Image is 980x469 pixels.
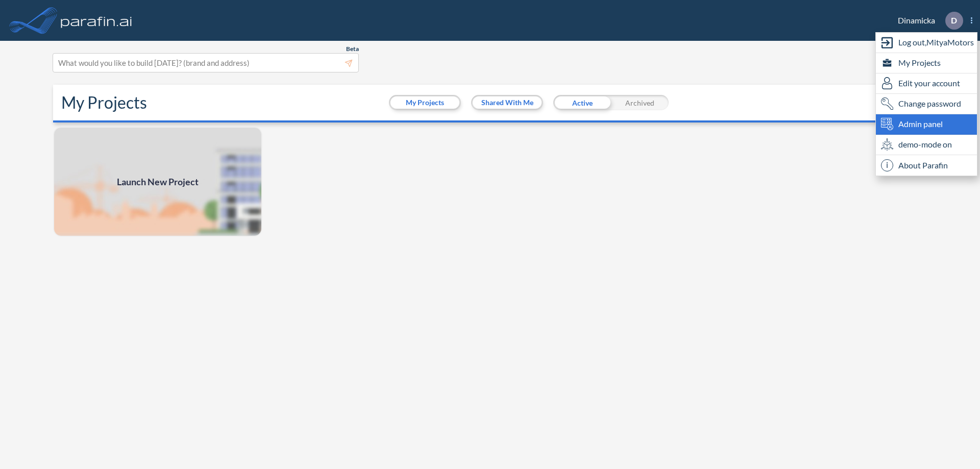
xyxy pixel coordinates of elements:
span: Edit your account [898,77,960,89]
span: Admin panel [898,118,943,130]
div: About Parafin [876,155,977,176]
div: Dinamicka [883,12,972,30]
div: Change password [876,94,977,114]
div: My Projects [876,53,977,73]
button: My Projects [390,96,459,109]
span: Change password [898,97,961,110]
div: Active [553,95,611,110]
div: Admin panel [876,114,977,135]
div: Archived [611,95,669,110]
span: About Parafin [898,159,948,171]
span: Launch New Project [117,175,199,189]
span: demo-mode on [898,138,952,151]
span: Beta [346,45,359,53]
h2: My Projects [61,93,147,112]
div: Edit user [876,73,977,94]
span: My Projects [898,57,941,69]
a: Launch New Project [53,127,262,237]
button: Shared With Me [473,96,542,109]
img: add [53,127,262,237]
span: i [881,159,893,171]
div: demo-mode on [876,135,977,155]
span: Log out, MityaMotors [898,36,974,48]
p: D [951,16,957,25]
div: Log out [876,33,977,53]
img: logo [59,10,134,31]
